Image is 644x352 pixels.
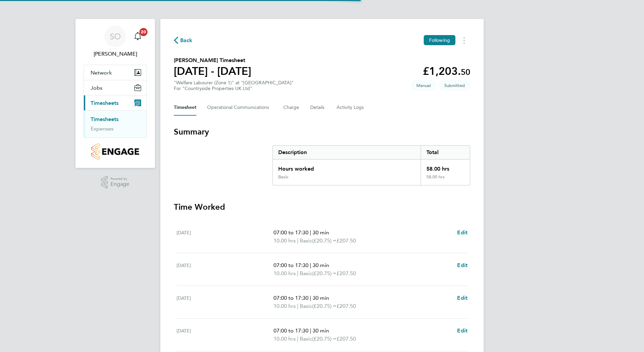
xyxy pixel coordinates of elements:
[421,146,470,159] div: Total
[457,327,468,334] span: Edit
[84,143,147,160] a: Go to home page
[84,50,147,58] span: Stephen O'Donoghue
[174,80,294,91] div: "Welfare Labourer (Zone 1)" at "[GEOGRAPHIC_DATA]"
[457,295,468,301] span: Edit
[273,229,309,236] span: 07:00 to 17:30
[457,294,468,302] a: Edit
[457,229,468,237] a: Edit
[174,99,196,116] button: Timesheet
[84,65,147,80] button: Network
[91,69,112,76] span: Network
[429,37,450,43] span: Following
[84,95,147,110] button: Timesheets
[411,80,436,91] span: This timesheet was manually created.
[91,143,139,160] img: countryside-properties-logo-retina.png
[273,146,421,159] div: Description
[458,35,470,46] button: Timesheets Menu
[336,270,356,276] span: £207.50
[207,99,272,116] button: Operational Communications
[273,262,309,268] span: 07:00 to 17:30
[310,295,311,301] span: |
[313,229,329,236] span: 30 min
[176,327,273,343] div: [DATE]
[273,270,296,276] span: 10.00 hrs
[297,237,298,244] span: |
[336,99,365,116] button: Activity Logs
[300,237,312,245] span: Basic
[310,229,311,236] span: |
[457,327,468,335] a: Edit
[313,262,329,268] span: 30 min
[461,67,470,77] span: 50
[176,229,273,245] div: [DATE]
[312,303,336,309] span: (£20.75) =
[457,261,468,269] a: Edit
[336,335,356,342] span: £207.50
[310,327,311,334] span: |
[297,270,298,276] span: |
[300,335,312,343] span: Basic
[312,270,336,276] span: (£20.75) =
[273,303,296,309] span: 10.00 hrs
[283,99,299,116] button: Charge
[421,174,470,185] div: 58.00 hrs
[457,262,468,268] span: Edit
[457,229,468,236] span: Edit
[336,237,356,244] span: £207.50
[310,99,326,116] button: Details
[84,80,147,95] button: Jobs
[84,26,147,58] a: SO[PERSON_NAME]
[297,303,298,309] span: |
[300,302,312,310] span: Basic
[174,64,251,78] h1: [DATE] - [DATE]
[272,145,470,185] div: Summary
[273,159,421,174] div: Hours worked
[278,174,288,180] div: Basic
[91,125,114,132] a: Expenses
[174,86,294,91] div: For "Countryside Properties UK Ltd"
[180,36,193,45] span: Back
[439,80,470,91] span: This timesheet is Submitted.
[91,100,119,106] span: Timesheets
[297,335,298,342] span: |
[424,35,455,45] button: Following
[110,181,129,187] span: Engage
[131,26,144,47] a: 20
[176,261,273,277] div: [DATE]
[176,294,273,310] div: [DATE]
[174,56,251,64] h2: [PERSON_NAME] Timesheet
[423,65,470,78] app-decimal: £1,203.
[312,237,336,244] span: (£20.75) =
[174,36,193,45] button: Back
[310,262,311,268] span: |
[84,110,147,138] div: Timesheets
[421,159,470,174] div: 58.00 hrs
[174,202,470,212] h3: Time Worked
[273,237,296,244] span: 10.00 hrs
[273,295,309,301] span: 07:00 to 17:30
[75,19,155,168] nav: Main navigation
[273,335,296,342] span: 10.00 hrs
[91,116,119,122] a: Timesheets
[139,28,148,36] span: 20
[336,303,356,309] span: £207.50
[101,176,130,189] a: Powered byEngage
[313,295,329,301] span: 30 min
[174,126,470,137] h3: Summary
[110,32,121,41] span: SO
[312,335,336,342] span: (£20.75) =
[313,327,329,334] span: 30 min
[273,327,309,334] span: 07:00 to 17:30
[300,269,312,277] span: Basic
[110,176,129,182] span: Powered by
[91,85,102,91] span: Jobs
